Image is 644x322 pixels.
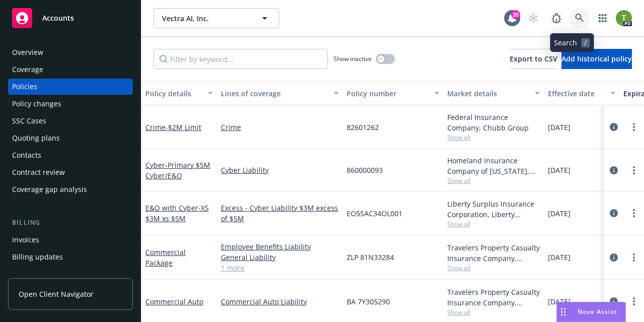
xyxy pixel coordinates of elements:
[443,81,544,105] button: Market details
[347,165,383,175] span: 860000093
[593,8,613,28] a: Switch app
[510,54,557,63] span: Export to CSV
[145,203,209,223] a: E&O with Cyber
[145,122,201,132] a: Crime
[166,122,201,132] span: - $2M Limit
[510,49,557,69] button: Export to CSV
[8,96,133,112] a: Policy changes
[447,112,540,133] div: Federal Insurance Company, Chubb Group
[221,296,339,307] a: Commercial Auto Liability
[511,10,520,19] div: 20
[561,54,632,63] span: Add historical policy
[12,266,68,282] div: Account charges
[12,181,87,198] div: Coverage gap analysis
[548,252,571,263] span: [DATE]
[608,164,620,176] a: circleInformation
[8,44,133,60] a: Overview
[145,88,202,99] div: Policy details
[8,232,133,248] a: Invoices
[548,122,571,133] span: [DATE]
[608,121,620,133] a: circleInformation
[616,10,632,26] img: photo
[12,232,39,248] div: Invoices
[141,81,217,105] button: Policy details
[217,81,343,105] button: Lines of coverage
[347,252,394,263] span: ZLP 81N33284
[8,249,133,265] a: Billing updates
[628,295,640,307] a: more
[8,164,133,180] a: Contract review
[347,122,379,133] span: 82601262
[570,8,590,28] a: Search
[347,208,403,219] span: EO5SAC34OL001
[447,155,540,176] div: Homeland Insurance Company of [US_STATE], Intact Insurance, CRC Group
[221,165,339,175] a: Cyber Liability
[548,208,571,219] span: [DATE]
[221,263,339,273] a: 1 more
[8,113,133,129] a: SSC Cases
[447,88,529,99] div: Market details
[546,8,567,28] a: Report a Bug
[608,207,620,219] a: circleInformation
[628,121,640,133] a: more
[578,307,617,316] span: Nova Assist
[447,308,540,316] span: Show all
[12,164,65,180] div: Contract review
[145,203,209,223] span: - XS $3M xs $5M
[628,164,640,176] a: more
[221,88,328,99] div: Lines of coverage
[153,49,328,69] input: Filter by keyword...
[12,61,43,78] div: Coverage
[153,8,279,28] button: Vectra AI, Inc.
[145,160,210,180] span: - Primary $5M Cyber/E&O
[8,147,133,163] a: Contacts
[561,49,632,69] button: Add historical policy
[19,289,94,299] span: Open Client Navigator
[12,249,63,265] div: Billing updates
[12,79,37,95] div: Policies
[347,88,428,99] div: Policy number
[447,133,540,142] span: Show all
[12,96,61,112] div: Policy changes
[8,4,133,32] a: Accounts
[42,14,74,22] span: Accounts
[447,287,540,308] div: Travelers Property Casualty Insurance Company, Travelers Insurance
[12,130,60,146] div: Quoting plans
[221,241,339,252] a: Employee Benefits Liability
[544,81,619,105] button: Effective date
[8,79,133,95] a: Policies
[8,181,133,198] a: Coverage gap analysis
[608,251,620,264] a: circleInformation
[447,264,540,272] span: Show all
[334,54,372,63] span: Show inactive
[548,165,571,175] span: [DATE]
[12,44,43,60] div: Overview
[8,61,133,78] a: Coverage
[343,81,443,105] button: Policy number
[221,252,339,263] a: General Liability
[557,302,570,321] div: Drag to move
[447,220,540,228] span: Show all
[548,296,571,307] span: [DATE]
[556,302,626,322] button: Nova Assist
[447,199,540,220] div: Liberty Surplus Insurance Corporation, Liberty Mutual, CRC Group
[12,113,46,129] div: SSC Cases
[145,247,186,268] a: Commercial Package
[523,8,543,28] a: Start snowing
[145,297,203,306] a: Commercial Auto
[608,295,620,307] a: circleInformation
[8,266,133,282] a: Account charges
[221,203,339,224] a: Excess - Cyber Liability $3M excess of $5M
[12,147,41,163] div: Contacts
[8,218,133,228] div: Billing
[145,160,210,180] a: Cyber
[628,207,640,219] a: more
[162,13,249,24] span: Vectra AI, Inc.
[548,88,604,99] div: Effective date
[447,176,540,185] span: Show all
[628,251,640,264] a: more
[447,242,540,264] div: Travelers Property Casualty Insurance Company, Travelers Insurance
[347,296,390,307] span: BA 7Y305290
[8,130,133,146] a: Quoting plans
[221,122,339,133] a: Crime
